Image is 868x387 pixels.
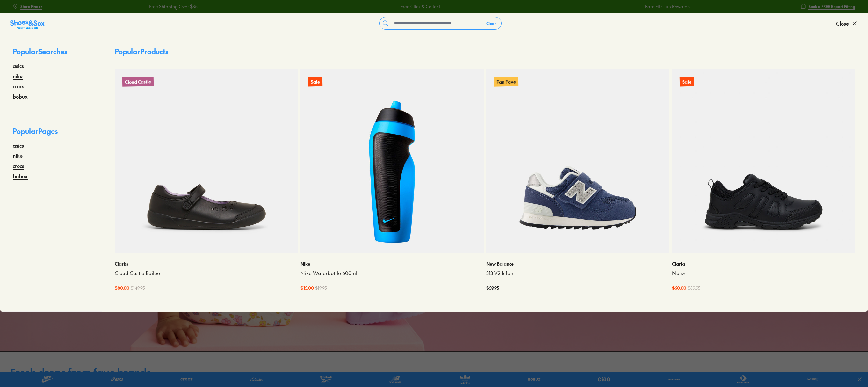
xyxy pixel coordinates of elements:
a: crocs [13,162,24,170]
p: Fan Fave [494,77,518,86]
a: Sale [300,69,484,253]
a: Cloud Castle Bailee [115,270,298,277]
a: Free Shipping Over $85 [137,3,185,10]
a: nike [13,152,23,159]
span: $ 89.95 [688,285,700,291]
span: Close [836,19,849,27]
a: bobux [13,172,28,180]
a: Earn Fit Club Rewards [632,3,677,10]
button: Close [836,16,858,30]
a: nike [13,72,23,80]
p: Nike [300,260,484,267]
a: asics [13,62,24,69]
a: Fan Fave [486,69,669,253]
a: Store Finder [13,1,42,12]
p: Popular Pages [13,126,89,142]
a: crocs [13,82,24,90]
a: Noisy [672,270,855,277]
span: $ 149.95 [131,285,145,291]
p: Popular Searches [13,46,89,62]
span: $ 50.00 [672,285,686,291]
a: Shoes &amp; Sox [10,18,45,28]
p: New Balance [486,260,669,267]
p: Clarks [115,260,298,267]
a: Book a FREE Expert Fitting [801,1,855,12]
a: bobux [13,92,28,100]
span: Book a FREE Expert Fitting [808,4,855,9]
a: Cloud Castle [115,69,298,253]
a: Nike Waterbottle 600ml [300,270,484,277]
span: Store Finder [20,4,42,9]
img: SNS_Logo_Responsive.svg [10,19,45,30]
span: $ 15.00 [300,285,314,291]
button: Clear [481,18,501,29]
p: Sale [308,77,322,87]
a: 313 V2 Infant [486,270,669,277]
span: $ 19.95 [315,285,327,291]
p: Popular Products [115,46,168,57]
p: Cloud Castle [122,77,154,87]
span: $ 80.00 [115,285,129,291]
p: Clarks [672,260,855,267]
span: $ 59.95 [486,285,499,291]
a: Sale [672,69,855,253]
a: asics [13,142,24,149]
a: Free Click & Collect [388,3,427,10]
p: Sale [680,77,694,87]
